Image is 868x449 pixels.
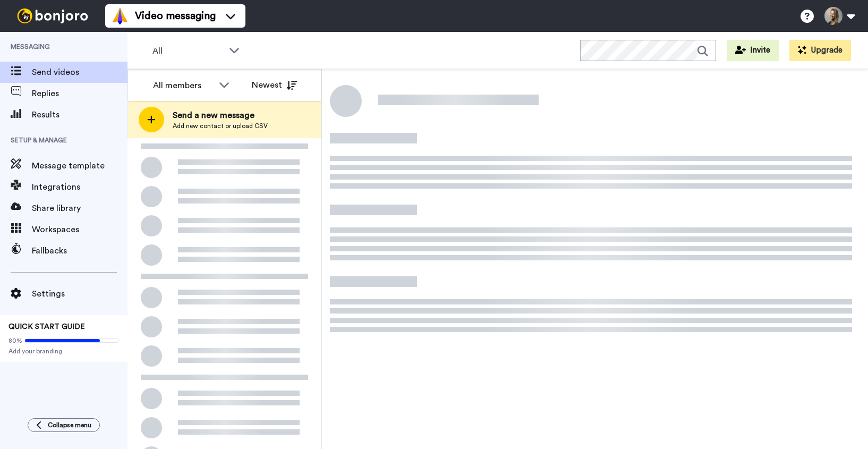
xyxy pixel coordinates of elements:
[789,40,851,61] button: Upgrade
[8,323,85,331] span: QUICK START GUIDE
[32,287,127,300] span: Settings
[48,421,91,429] span: Collapse menu
[13,9,92,23] img: bj-logo-header-white.svg
[32,223,127,236] span: Workspaces
[8,347,119,355] span: Add your branding
[112,7,129,24] img: vm-color.svg
[32,202,127,215] span: Share library
[32,66,127,79] span: Send videos
[28,418,100,432] button: Collapse menu
[32,244,127,257] span: Fallbacks
[32,181,127,193] span: Integrations
[152,45,224,57] span: All
[32,108,127,121] span: Results
[727,40,779,61] button: Invite
[32,87,127,100] span: Replies
[135,9,216,23] span: Video messaging
[173,109,268,122] span: Send a new message
[173,122,268,130] span: Add new contact or upload CSV
[8,336,22,345] span: 80%
[32,159,127,172] span: Message template
[153,79,214,92] div: All members
[244,74,305,96] button: Newest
